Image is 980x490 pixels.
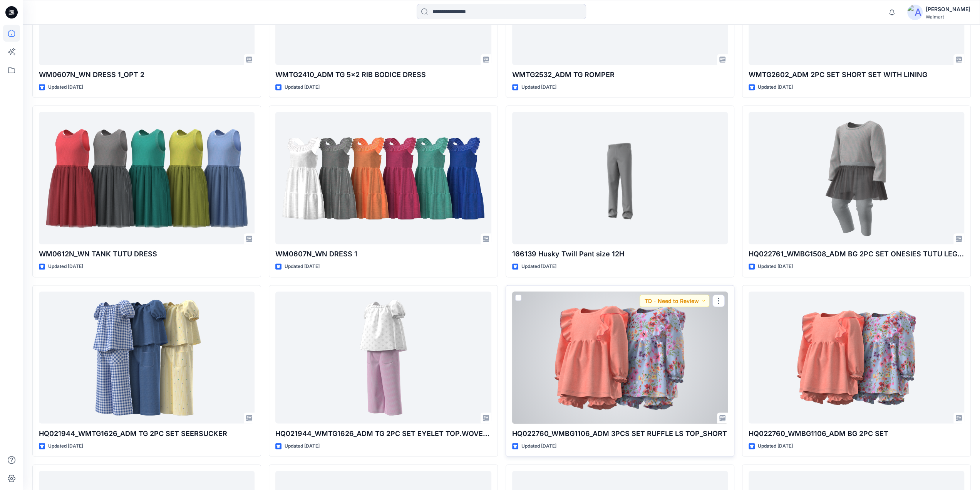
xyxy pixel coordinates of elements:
p: HQ021944_WMTG1626_ADM TG 2PC SET SEERSUCKER [39,428,255,439]
p: HQ022761_WMBG1508_ADM BG 2PC SET ONESIES TUTU LEGGING [749,249,964,259]
p: Updated [DATE] [521,442,556,450]
div: Walmart [926,14,970,20]
a: HQ022760_WMBG1106_ADM 3PCS SET RUFFLE LS TOP_SHORT [512,291,728,424]
p: Updated [DATE] [48,263,83,271]
p: Updated [DATE] [48,442,83,450]
p: WMTG2410_ADM TG 5x2 RIB BODICE DRESS [275,69,491,80]
a: HQ022760_WMBG1106_ADM BG 2PC SET [749,291,964,424]
div: [PERSON_NAME] [926,5,970,14]
a: HQ021944_WMTG1626_ADM TG 2PC SET SEERSUCKER [39,291,255,424]
a: HQ021944_WMTG1626_ADM TG 2PC SET EYELET TOP.WOVEN BTTM [275,291,491,424]
img: avatar [907,5,923,20]
p: Updated [DATE] [285,263,320,271]
a: WM0612N_WN TANK TUTU DRESS [39,112,255,244]
p: HQ022760_WMBG1106_ADM BG 2PC SET [749,428,964,439]
p: WMTG2602_ADM 2PC SET SHORT SET WITH LINING [749,69,964,80]
p: Updated [DATE] [758,263,793,271]
p: Updated [DATE] [48,83,83,91]
p: Updated [DATE] [521,83,556,91]
p: WM0607N_WN DRESS 1_OPT 2 [39,69,255,80]
p: Updated [DATE] [758,442,793,450]
p: HQ022760_WMBG1106_ADM 3PCS SET RUFFLE LS TOP_SHORT [512,428,728,439]
a: 166139 Husky Twill Pant size 12H [512,112,728,244]
p: Updated [DATE] [285,83,320,91]
p: Updated [DATE] [285,442,320,450]
p: 166139 Husky Twill Pant size 12H [512,249,728,259]
p: WM0612N_WN TANK TUTU DRESS [39,249,255,259]
p: HQ021944_WMTG1626_ADM TG 2PC SET EYELET TOP.WOVEN BTTM [275,428,491,439]
p: WMTG2532_ADM TG ROMPER [512,69,728,80]
a: WM0607N_WN DRESS 1 [275,112,491,244]
p: WM0607N_WN DRESS 1 [275,249,491,259]
p: Updated [DATE] [521,263,556,271]
p: Updated [DATE] [758,83,793,91]
a: HQ022761_WMBG1508_ADM BG 2PC SET ONESIES TUTU LEGGING [749,112,964,244]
